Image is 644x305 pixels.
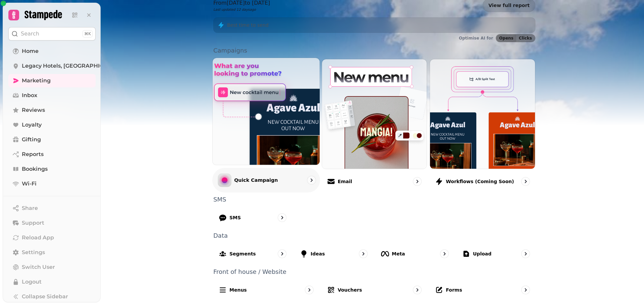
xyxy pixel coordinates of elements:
svg: go to [360,250,367,257]
svg: go to [414,178,421,185]
span: Gifting [22,136,41,144]
p: Upload [473,250,491,257]
p: Campaigns [213,48,535,54]
p: Data [213,233,535,239]
button: Share [8,202,96,215]
p: Ideas [311,250,325,257]
button: Collapse Sidebar [8,290,96,303]
a: Workflows (coming soon)Workflows (coming soon) [430,59,535,191]
a: Gifting [8,133,96,146]
p: Menus [229,287,247,293]
svg: go to [306,287,313,293]
svg: go to [441,250,448,257]
svg: go to [279,214,285,221]
a: Upload [457,244,535,263]
a: Reviews [8,103,96,117]
span: Share [22,204,38,212]
p: Email [338,178,352,185]
a: Vouchers [322,280,427,300]
span: Reports [22,150,44,158]
a: Inbox [8,89,96,102]
p: Quick Campaign [234,177,278,183]
p: Segments [229,250,256,257]
p: Search [21,30,39,38]
span: Reviews [22,106,45,114]
a: EmailEmail [322,59,427,191]
p: Front of house / Website [213,269,535,275]
a: Segments [213,244,292,263]
a: Ideas [294,244,373,263]
span: Marketing [22,77,51,85]
a: Menus [213,280,319,300]
span: Collapse Sidebar [22,293,68,301]
a: Quick CampaignQuick Campaign [212,58,320,193]
span: Bookings [22,165,48,173]
span: Legacy Hotels, [GEOGRAPHIC_DATA] - 83920 [22,62,144,70]
a: Forms [430,280,535,300]
img: Quick Campaign [207,53,325,170]
img: Workflows (coming soon) [430,59,535,169]
a: Meta [376,244,454,263]
svg: go to [522,178,529,185]
svg: go to [522,287,529,293]
a: Wi-Fi [8,177,96,190]
div: ⌘K [83,30,93,37]
span: Opens [499,36,514,40]
a: Settings [8,246,96,259]
p: SMS [213,197,535,203]
span: Reload App [22,234,54,242]
p: Best time to send [227,22,269,28]
svg: go to [279,250,285,257]
a: Legacy Hotels, [GEOGRAPHIC_DATA] - 83920 [8,59,96,73]
svg: go to [308,177,315,183]
a: Reports [8,148,96,161]
span: Inbox [22,91,37,99]
a: Home [8,45,96,58]
button: Search⌘K [8,27,96,41]
img: Email [322,59,427,169]
a: Loyalty [8,118,96,132]
button: Logout [8,275,96,289]
span: Wi-Fi [22,180,37,188]
p: Optimise AI for [459,35,493,41]
span: Settings [22,248,45,256]
button: Reload App [8,231,96,244]
span: Clicks [519,36,532,40]
button: Opens [496,34,516,42]
button: Support [8,216,96,230]
p: Meta [392,250,405,257]
a: Marketing [8,74,96,87]
span: Logout [22,278,42,286]
svg: go to [522,250,529,257]
span: Support [22,219,44,227]
button: Switch User [8,260,96,274]
button: Clicks [516,34,535,42]
span: Loyalty [22,121,42,129]
span: Switch User [22,263,55,271]
span: Home [22,47,39,55]
a: Bookings [8,162,96,176]
p: Forms [446,287,462,293]
svg: go to [414,287,421,293]
p: Vouchers [338,287,362,293]
p: SMS [229,214,241,221]
a: SMS [213,208,292,227]
p: Workflows (coming soon) [446,178,514,185]
p: Last updated 12 days ago [213,7,270,12]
